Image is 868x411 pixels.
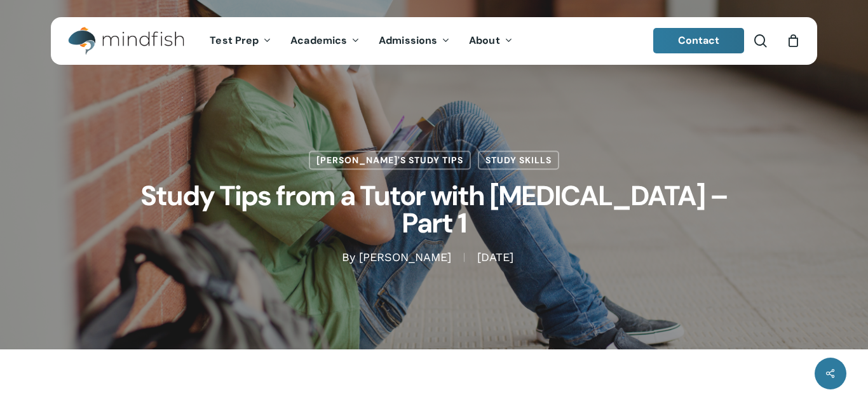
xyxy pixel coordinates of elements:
[200,17,522,65] nav: Main Menu
[281,36,369,46] a: Academics
[464,253,526,262] span: [DATE]
[369,36,459,46] a: Admissions
[678,34,720,47] span: Contact
[653,28,745,53] a: Contact
[342,253,355,262] span: By
[116,170,752,250] h1: Study Tips from a Tutor with [MEDICAL_DATA] – Part 1
[290,34,347,47] span: Academics
[786,34,800,48] a: Cart
[200,36,281,46] a: Test Prep
[469,34,500,47] span: About
[210,34,259,47] span: Test Prep
[459,36,522,46] a: About
[478,151,559,170] a: Study Skills
[379,34,437,47] span: Admissions
[51,17,817,65] header: Main Menu
[309,151,471,170] a: [PERSON_NAME]'s Study Tips
[359,251,451,264] a: [PERSON_NAME]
